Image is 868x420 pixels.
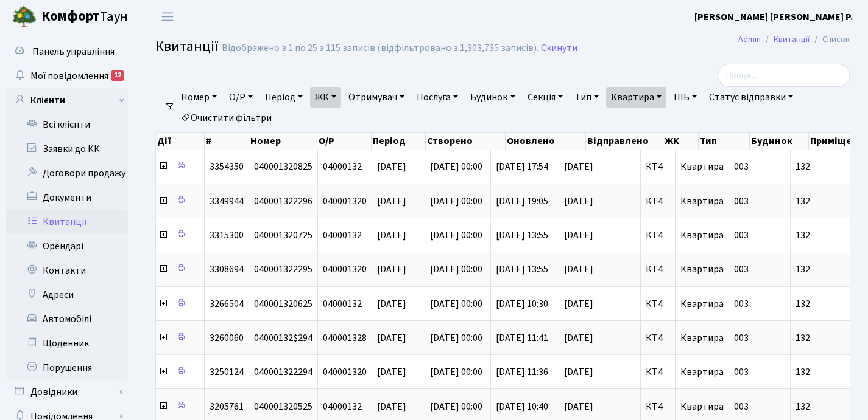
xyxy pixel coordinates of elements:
[210,365,244,379] span: 3250124
[6,307,128,331] a: Автомобілі
[377,331,406,345] span: [DATE]
[254,263,312,276] span: 040001322295
[6,331,128,356] a: Щоденник
[680,229,724,242] span: Квартира
[377,365,406,379] span: [DATE]
[430,400,482,413] span: [DATE] 00:00
[41,7,100,26] b: Комфорт
[41,7,128,27] span: Таун
[430,229,482,242] span: [DATE] 00:00
[734,160,749,173] span: 003
[6,210,128,234] a: Квитанції
[254,160,312,173] span: 040001320825
[734,263,749,276] span: 003
[734,297,749,311] span: 003
[796,230,864,240] span: 132
[6,258,128,283] a: Контакти
[734,365,749,379] span: 003
[694,10,853,24] a: [PERSON_NAME] [PERSON_NAME] Р.
[377,400,406,413] span: [DATE]
[156,133,205,150] th: Дії
[254,195,312,208] span: 040001322296
[426,133,506,150] th: Створено
[646,162,670,171] span: КТ4
[111,70,124,81] div: 12
[669,87,702,108] a: ПІБ
[224,87,258,108] a: О/Р
[372,133,426,150] th: Період
[323,195,367,208] span: 040001320
[249,133,317,150] th: Номер
[254,297,312,311] span: 040001320625
[6,137,128,161] a: Заявки до КК
[254,331,312,345] span: 04000132$294
[680,195,724,208] span: Квартира
[496,160,548,173] span: [DATE] 17:54
[606,87,666,108] a: Квартира
[680,160,724,173] span: Квартира
[586,133,664,150] th: Відправлено
[506,133,586,150] th: Оновлено
[564,299,635,309] span: [DATE]
[210,195,244,208] span: 3349944
[6,161,128,185] a: Договори продажу
[541,43,577,54] a: Скинути
[796,333,864,343] span: 132
[344,87,409,108] a: Отримувач
[310,87,341,108] a: ЖК
[734,400,749,413] span: 003
[734,229,749,242] span: 003
[210,331,244,345] span: 3260060
[6,40,128,64] a: Панель управління
[6,356,128,380] a: Порушення
[680,400,724,413] span: Квартира
[646,333,670,343] span: КТ4
[810,33,850,46] li: Список
[720,27,868,52] nav: breadcrumb
[496,365,548,379] span: [DATE] 11:36
[699,133,750,150] th: Тип
[412,87,463,108] a: Послуга
[646,230,670,240] span: КТ4
[210,297,244,311] span: 3266504
[6,88,128,112] a: Клієнти
[646,196,670,206] span: КТ4
[377,195,406,208] span: [DATE]
[646,367,670,377] span: КТ4
[323,400,362,413] span: 04000132
[564,196,635,206] span: [DATE]
[704,87,798,108] a: Статус відправки
[6,112,128,137] a: Всі клієнти
[564,367,635,377] span: [DATE]
[152,7,183,27] button: Переключити навігацію
[680,365,724,379] span: Квартира
[523,87,568,108] a: Секція
[260,87,308,108] a: Період
[6,234,128,258] a: Орендарі
[774,33,810,46] a: Квитанції
[796,264,864,274] span: 132
[646,264,670,274] span: КТ4
[210,160,244,173] span: 3354350
[176,87,222,108] a: Номер
[718,64,850,87] input: Пошук...
[210,263,244,276] span: 3308694
[430,365,482,379] span: [DATE] 00:00
[430,331,482,345] span: [DATE] 00:00
[6,64,128,88] a: Мої повідомлення12
[496,263,548,276] span: [DATE] 13:55
[496,195,548,208] span: [DATE] 19:05
[796,162,864,171] span: 132
[6,380,128,404] a: Довідники
[430,195,482,208] span: [DATE] 00:00
[738,33,761,46] a: Admin
[796,196,864,206] span: 132
[680,263,724,276] span: Квартира
[155,36,219,57] span: Квитанції
[377,297,406,311] span: [DATE]
[496,297,548,311] span: [DATE] 10:30
[323,263,367,276] span: 040001320
[680,297,724,311] span: Квартира
[323,297,362,311] span: 04000132
[12,5,37,29] img: logo.png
